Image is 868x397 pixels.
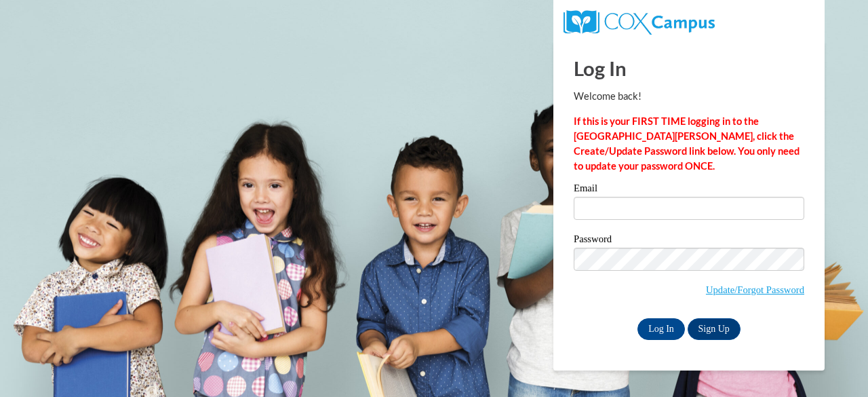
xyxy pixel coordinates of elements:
[637,318,685,340] input: Log In
[706,284,804,295] a: Update/Forgot Password
[564,10,715,35] img: COX Campus
[564,16,715,27] a: COX Campus
[574,54,804,82] h1: Log In
[574,234,804,248] label: Password
[574,183,804,197] label: Email
[688,318,741,340] a: Sign Up
[574,89,804,104] p: Welcome back!
[574,115,800,172] strong: If this is your FIRST TIME logging in to the [GEOGRAPHIC_DATA][PERSON_NAME], click the Create/Upd...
